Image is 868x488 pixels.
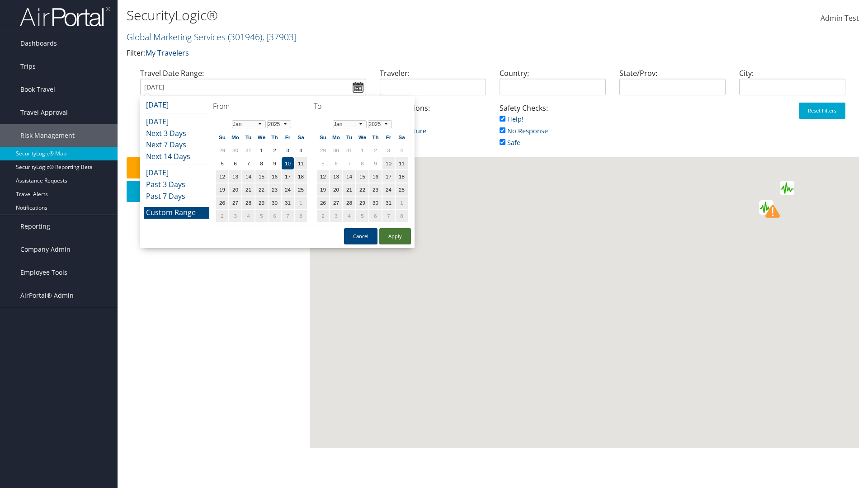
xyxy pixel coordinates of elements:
td: 2 [317,210,329,222]
td: 10 [282,157,294,169]
span: Book Travel [20,78,55,101]
div: City: [732,68,852,103]
div: Green earthquake alert (Magnitude 4.9M, Depth:10km) in China 02/09/2025 07:58 UTC, 490 thousand i... [780,181,794,195]
td: 23 [269,183,281,196]
td: 1 [356,144,368,156]
td: 31 [242,144,255,156]
li: Next 7 Days [144,139,209,151]
td: 27 [229,197,241,209]
td: 13 [330,170,342,183]
button: Safety Check [127,157,305,178]
td: 30 [269,197,281,209]
td: 7 [282,210,294,222]
td: 31 [382,197,395,209]
li: Past 7 Days [144,191,209,202]
td: 17 [382,170,395,183]
td: 18 [295,170,307,183]
div: Country: [493,68,613,103]
td: 9 [269,157,281,169]
th: Tu [343,131,355,143]
th: Tu [242,131,255,143]
span: Trips [20,55,36,78]
td: 22 [356,183,368,196]
span: AirPortal® Admin [20,284,74,307]
th: Fr [282,131,294,143]
td: 14 [242,170,255,183]
td: 11 [295,157,307,169]
th: Sa [295,131,307,143]
td: 8 [295,210,307,222]
td: 12 [216,170,228,183]
li: [DATE] [144,99,209,111]
img: airportal-logo.png [20,6,110,27]
td: 7 [382,210,395,222]
td: 21 [343,183,355,196]
td: 31 [282,197,294,209]
button: Download Report [127,181,305,202]
li: [DATE] [144,116,209,128]
td: 26 [216,197,228,209]
div: Trip Locations: [373,103,493,145]
td: 10 [382,157,395,169]
th: Mo [330,131,342,143]
span: Reporting [20,215,50,238]
div: Traveler: [373,68,493,103]
span: Dashboards [20,32,57,55]
td: 5 [255,210,268,222]
td: 29 [356,197,368,209]
a: My Travelers [146,48,189,58]
td: 8 [356,157,368,169]
td: 5 [356,210,368,222]
td: 4 [295,144,307,156]
td: 4 [343,210,355,222]
td: 6 [369,210,382,222]
td: 28 [242,197,255,209]
td: 15 [255,170,268,183]
th: Su [216,131,228,143]
td: 25 [396,183,408,196]
td: 13 [229,170,241,183]
td: 1 [255,144,268,156]
td: 22 [255,183,268,196]
a: Safe [500,138,520,147]
div: 0 Travelers [127,206,310,223]
a: Admin Test [821,5,859,33]
th: Mo [229,131,241,143]
span: ( 301946 ) [228,31,262,43]
td: 31 [343,144,355,156]
td: 24 [282,183,294,196]
td: 28 [343,197,355,209]
span: Risk Management [20,124,75,147]
td: 24 [382,183,395,196]
td: 12 [317,170,329,183]
th: Fr [382,131,395,143]
li: Past 3 Days [144,179,209,191]
th: Th [269,131,281,143]
td: 30 [369,197,382,209]
td: 7 [242,157,255,169]
button: Cancel [344,228,377,244]
span: Employee Tools [20,261,67,284]
td: 29 [317,144,329,156]
th: Th [369,131,382,143]
td: 17 [282,170,294,183]
td: 8 [396,210,408,222]
td: 9 [369,157,382,169]
li: Next 3 Days [144,128,209,140]
td: 29 [255,197,268,209]
th: Su [317,131,329,143]
td: 3 [330,210,342,222]
td: 7 [343,157,355,169]
td: 23 [369,183,382,196]
td: 5 [317,157,329,169]
li: [DATE] [144,167,209,179]
td: 4 [396,144,408,156]
td: 16 [269,170,281,183]
td: 19 [216,183,228,196]
th: We [356,131,368,143]
th: Sa [396,131,408,143]
td: 18 [396,170,408,183]
td: 2 [369,144,382,156]
td: 2 [216,210,228,222]
td: 2 [269,144,281,156]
